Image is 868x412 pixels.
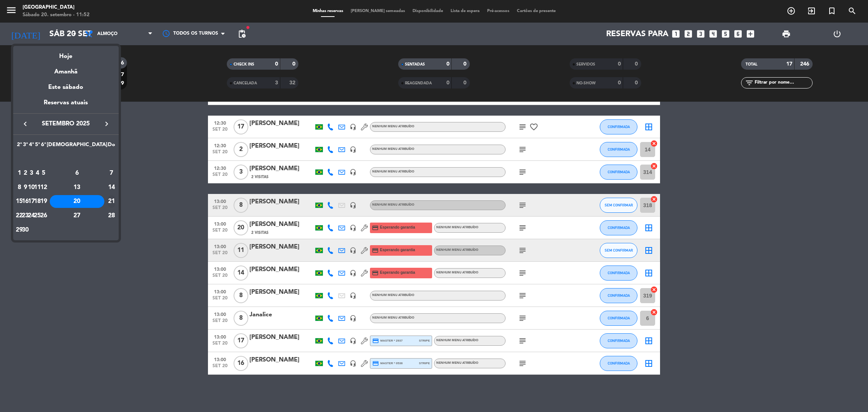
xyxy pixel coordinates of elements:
td: 23 de setembro de 2025 [22,209,28,223]
div: 24 [29,209,34,222]
th: Quinta-feira [34,140,40,152]
div: 15 [17,195,22,208]
div: 6 [50,167,104,180]
div: 4 [35,167,40,180]
td: 14 de setembro de 2025 [107,180,116,195]
div: 19 [41,195,46,208]
th: Sábado [47,140,107,152]
div: 21 [108,195,115,208]
span: setembro 2025 [32,119,100,129]
td: 24 de setembro de 2025 [28,209,34,223]
div: 28 [108,209,115,222]
div: 27 [50,209,104,222]
td: 1 de setembro de 2025 [16,166,22,180]
td: 5 de setembro de 2025 [41,166,47,180]
div: 12 [41,181,46,194]
th: Segunda-feira [16,140,22,152]
div: 10 [29,181,34,194]
td: SET [16,152,116,166]
th: Quarta-feira [28,140,34,152]
td: 9 de setembro de 2025 [22,180,28,195]
th: Sexta-feira [41,140,47,152]
i: keyboard_arrow_right [102,119,111,128]
button: keyboard_arrow_right [100,119,113,129]
div: 2 [23,167,28,180]
div: 5 [41,167,46,180]
div: 9 [23,181,28,194]
td: 12 de setembro de 2025 [41,180,47,195]
td: 4 de setembro de 2025 [34,166,40,180]
div: 8 [17,181,22,194]
div: 11 [35,181,40,194]
div: 20 [50,195,104,208]
td: 17 de setembro de 2025 [28,194,34,209]
div: 16 [23,195,28,208]
i: keyboard_arrow_left [21,119,30,128]
td: 2 de setembro de 2025 [22,166,28,180]
td: 10 de setembro de 2025 [28,180,34,195]
div: 17 [29,195,34,208]
td: 25 de setembro de 2025 [34,209,40,223]
td: 3 de setembro de 2025 [28,166,34,180]
td: 30 de setembro de 2025 [22,223,28,237]
div: 13 [50,181,104,194]
th: Terça-feira [22,140,28,152]
div: 26 [41,209,46,222]
td: 11 de setembro de 2025 [34,180,40,195]
div: 25 [35,209,40,222]
div: 3 [29,167,34,180]
td: 8 de setembro de 2025 [16,180,22,195]
td: 22 de setembro de 2025 [16,209,22,223]
td: 15 de setembro de 2025 [16,194,22,209]
td: 16 de setembro de 2025 [22,194,28,209]
div: 1 [17,167,22,180]
td: 18 de setembro de 2025 [34,194,40,209]
div: 14 [108,181,115,194]
div: Hoje [13,46,119,61]
div: 22 [17,209,22,222]
div: Amanhã [13,61,119,77]
div: 30 [23,224,28,237]
div: Este sábado [13,77,119,98]
th: Domingo [107,140,116,152]
td: 21 de setembro de 2025 [107,194,116,209]
td: 19 de setembro de 2025 [41,194,47,209]
div: 23 [23,209,28,222]
td: 29 de setembro de 2025 [16,223,22,237]
td: 26 de setembro de 2025 [41,209,47,223]
td: 28 de setembro de 2025 [107,209,116,223]
td: 7 de setembro de 2025 [107,166,116,180]
td: 27 de setembro de 2025 [47,209,107,223]
div: 7 [108,167,115,180]
div: 29 [17,224,22,237]
div: 18 [35,195,40,208]
td: 13 de setembro de 2025 [47,180,107,195]
td: 6 de setembro de 2025 [47,166,107,180]
td: 20 de setembro de 2025 [47,194,107,209]
button: keyboard_arrow_left [18,119,32,129]
div: Reservas atuais [13,98,119,113]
